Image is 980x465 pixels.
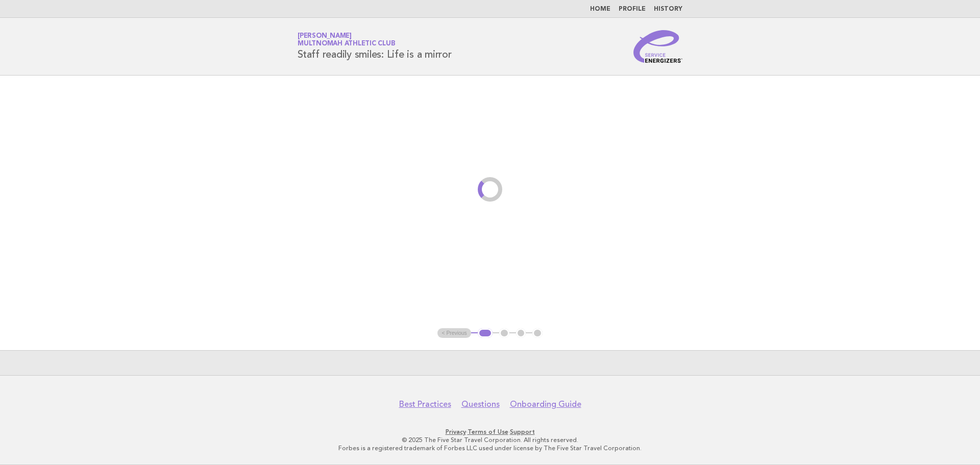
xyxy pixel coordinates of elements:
[298,41,395,47] span: Multnomah Athletic Club
[298,33,452,60] h1: Staff readily smiles: Life is a mirror
[178,428,802,436] p: · ·
[510,428,535,435] a: Support
[510,399,581,409] a: Onboarding Guide
[178,436,802,444] p: © 2025 The Five Star Travel Corporation. All rights reserved.
[298,33,395,47] a: [PERSON_NAME]Multnomah Athletic Club
[468,428,508,435] a: Terms of Use
[654,6,682,12] a: History
[446,428,466,435] a: Privacy
[178,444,802,452] p: Forbes is a registered trademark of Forbes LLC used under license by The Five Star Travel Corpora...
[461,399,500,409] a: Questions
[633,30,682,63] img: Service Energizers
[619,6,646,12] a: Profile
[399,399,451,409] a: Best Practices
[590,6,610,12] a: Home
